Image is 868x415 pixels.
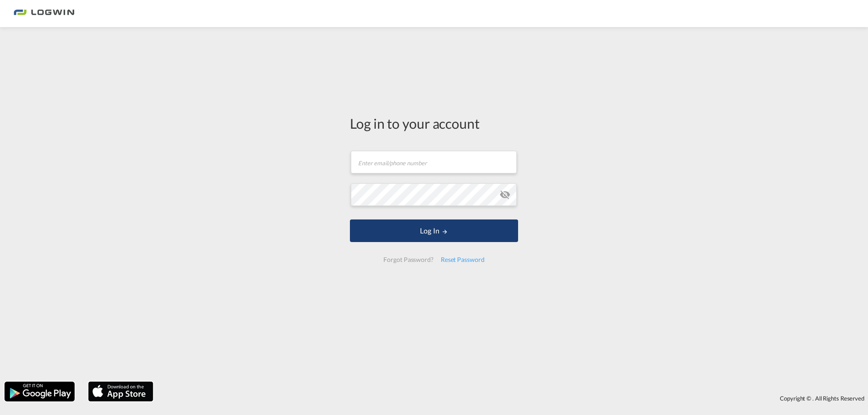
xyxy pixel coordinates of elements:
img: apple.png [87,381,154,402]
input: Enter email/phone number [351,151,517,173]
img: google.png [4,381,75,402]
div: Copyright © . All Rights Reserved [158,391,868,406]
div: Log in to your account [350,114,518,133]
img: bc73a0e0d8c111efacd525e4c8ad7d32.png [14,4,75,24]
div: Forgot Password? [380,252,437,268]
button: LOGIN [350,219,518,242]
div: Reset Password [437,252,488,268]
md-icon: icon-eye-off [500,189,510,200]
